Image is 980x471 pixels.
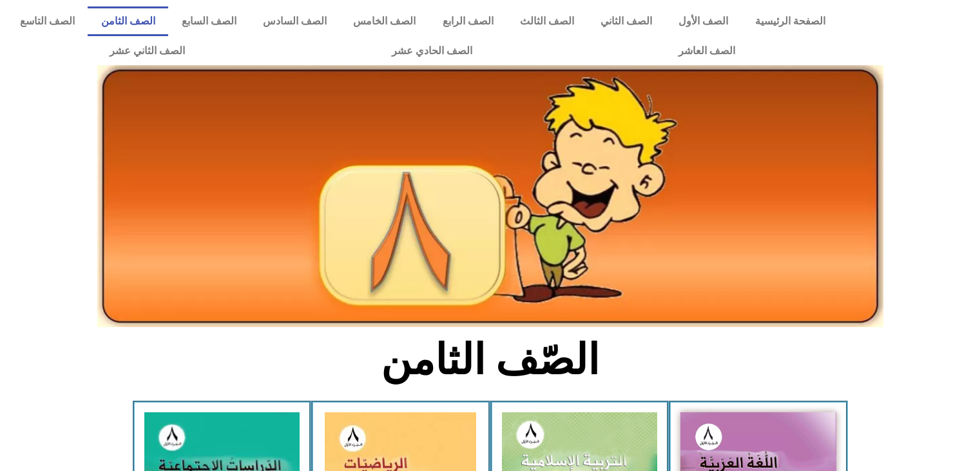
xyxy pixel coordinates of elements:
[6,6,88,36] a: الصف التاسع
[575,36,838,66] a: الصف العاشر
[288,36,575,66] a: الصف الحادي عشر
[742,6,838,36] a: الصفحة الرئيسية
[88,6,168,36] a: الصف الثامن
[340,6,429,36] a: الصف الخامس
[250,6,340,36] a: الصف السادس
[506,6,587,36] a: الصف الثالث
[587,6,665,36] a: الصف الثاني
[168,6,249,36] a: الصف السابع
[6,36,288,66] a: الصف الثاني عشر
[666,6,742,36] a: الصف الأول
[429,6,506,36] a: الصف الرابع
[277,335,703,385] h2: الصّف الثامن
